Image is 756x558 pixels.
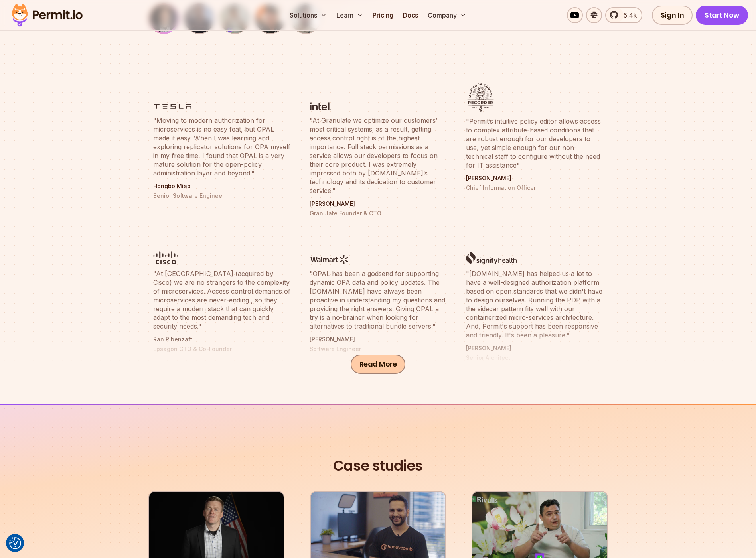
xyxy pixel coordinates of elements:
[310,209,447,217] p: Granulate Founder & CTO
[8,2,86,29] img: Permit logo
[310,116,447,195] blockquote: "At Granulate we optimize our customers’ most critical systems; as a result, getting access contr...
[466,251,517,264] img: logo
[466,269,603,339] blockquote: "[DOMAIN_NAME] has helped us a lot to have a well-designed authorization platform based on open s...
[153,116,290,177] blockquote: "Moving to modern authorization for microservices is no easy feat, but OPAL made it easy. When I ...
[466,174,603,182] p: [PERSON_NAME]
[351,355,406,374] button: Read More
[153,192,290,200] p: Senior Software Engineer
[153,182,290,190] p: Hongbo Miao
[310,269,447,331] blockquote: "OPAL has been a godsend for supporting dynamic OPA data and policy updates. The [DOMAIN_NAME] ha...
[9,537,21,549] button: Consent Preferences
[9,537,21,549] img: Revisit consent button
[400,7,421,23] a: Docs
[153,251,178,264] img: logo
[286,7,330,23] button: Solutions
[148,455,608,477] h2: Case studies
[619,10,637,20] span: 5.4k
[153,101,192,111] img: logo
[153,269,290,331] blockquote: "At [GEOGRAPHIC_DATA] (acquired by Cisco) we are no strangers to the complexity of microservices....
[466,184,603,192] p: Chief Information Officer
[333,7,366,23] button: Learn
[424,7,470,23] button: Company
[696,6,748,25] a: Start Now
[466,83,495,112] img: logo
[652,6,693,25] a: Sign In
[466,117,603,170] blockquote: "Permit’s intuitive policy editor allows access to complex attribute-based conditions that are ro...
[310,254,350,264] img: logo
[369,7,397,23] a: Pricing
[605,7,642,23] a: 5.4k
[310,101,331,111] img: logo
[310,200,447,208] p: [PERSON_NAME]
